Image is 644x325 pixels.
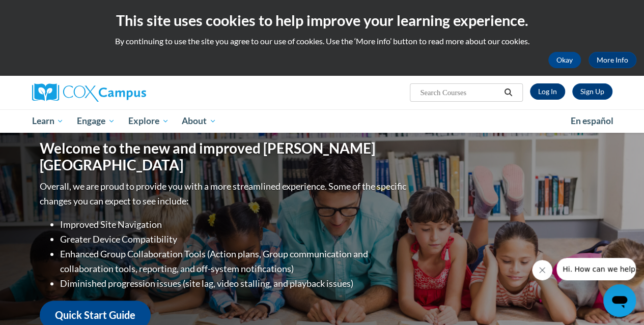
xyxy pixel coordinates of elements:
h1: Welcome to the new and improved [PERSON_NAME][GEOGRAPHIC_DATA] [40,140,409,174]
a: Learn [25,109,71,133]
a: Engage [70,109,122,133]
iframe: Close message [532,260,552,280]
span: En español [571,115,613,126]
iframe: Message from company [556,258,636,280]
a: About [175,109,223,133]
span: Engage [77,115,115,127]
a: Log In [530,83,565,100]
button: Okay [548,52,581,68]
a: Register [572,83,612,100]
span: About [182,115,216,127]
div: Main menu [24,109,620,133]
li: Greater Device Compatibility [60,232,409,247]
li: Enhanced Group Collaboration Tools (Action plans, Group communication and collaboration tools, re... [60,247,409,276]
iframe: Button to launch messaging window [603,284,636,317]
li: Diminished progression issues (site lag, video stalling, and playback issues) [60,276,409,291]
span: Hi. How can we help? [6,7,82,15]
span: Explore [128,115,169,127]
li: Improved Site Navigation [60,217,409,232]
a: En español [564,110,620,132]
p: By continuing to use the site you agree to our use of cookies. Use the ‘More info’ button to read... [8,36,636,47]
button: Search [500,86,516,99]
p: Overall, we are proud to provide you with a more streamlined experience. Some of the specific cha... [40,179,409,209]
span: Learn [32,115,64,127]
a: Cox Campus [32,83,215,102]
h2: This site uses cookies to help improve your learning experience. [8,10,636,31]
a: Explore [122,109,176,133]
img: Cox Campus [32,83,146,102]
a: More Info [589,52,636,68]
input: Search Courses [419,86,500,99]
